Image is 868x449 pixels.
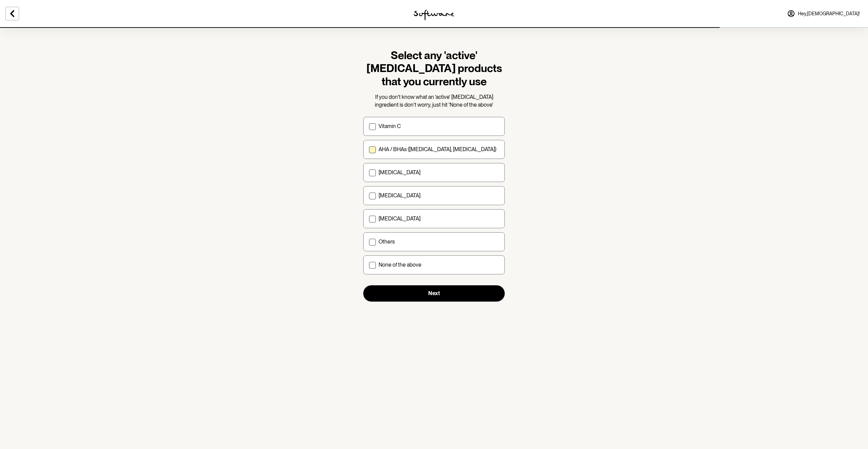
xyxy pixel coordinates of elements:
p: None of the above [379,262,421,268]
span: If you don't know what an 'active' [MEDICAL_DATA] ingredient is don't worry, just hit 'None of th... [375,94,493,108]
img: software logo [414,10,454,20]
h1: Select any 'active' [MEDICAL_DATA] products that you currently use [363,49,505,88]
a: Hey,[DEMOGRAPHIC_DATA]! [783,5,864,22]
p: Vitamin C [379,123,401,129]
p: Others [379,238,395,245]
p: [MEDICAL_DATA] [379,192,420,199]
button: Next [363,285,505,302]
p: AHA / BHAs ([MEDICAL_DATA], [MEDICAL_DATA]) [379,146,496,152]
p: [MEDICAL_DATA] [379,169,420,176]
p: [MEDICAL_DATA] [379,215,420,222]
span: Hey, [DEMOGRAPHIC_DATA] ! [798,11,860,17]
span: Next [428,290,440,297]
